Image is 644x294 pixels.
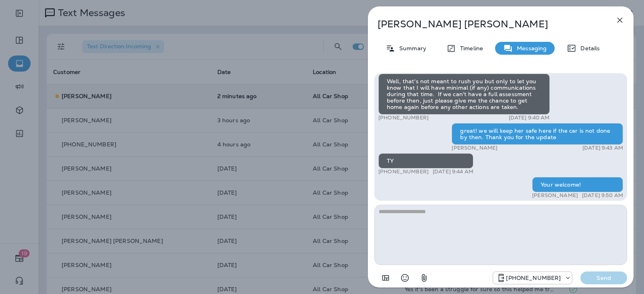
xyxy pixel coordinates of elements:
[582,192,623,199] p: [DATE] 9:50 AM
[452,123,623,145] div: great! we will keep her safe here if the car is not done by then. Thank you for the update
[506,275,561,281] p: [PHONE_NUMBER]
[378,115,429,121] p: [PHONE_NUMBER]
[509,115,550,121] p: [DATE] 9:40 AM
[493,273,572,283] div: +1 (689) 265-4479
[378,153,473,169] div: TY
[513,45,547,51] p: Messaging
[452,145,497,151] p: [PERSON_NAME]
[532,192,578,199] p: [PERSON_NAME]
[378,270,394,286] button: Add in a premade template
[532,177,623,192] div: Your welcome!
[378,19,597,30] p: [PERSON_NAME] [PERSON_NAME]
[576,45,600,51] p: Details
[378,169,429,175] p: [PHONE_NUMBER]
[433,169,473,175] p: [DATE] 9:44 AM
[395,45,426,51] p: Summary
[378,74,550,115] div: Well, that's not meant to rush you but only to let you know that I will have minimal (if any) com...
[397,270,413,286] button: Select an emoji
[582,145,623,151] p: [DATE] 9:43 AM
[456,45,483,51] p: Timeline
